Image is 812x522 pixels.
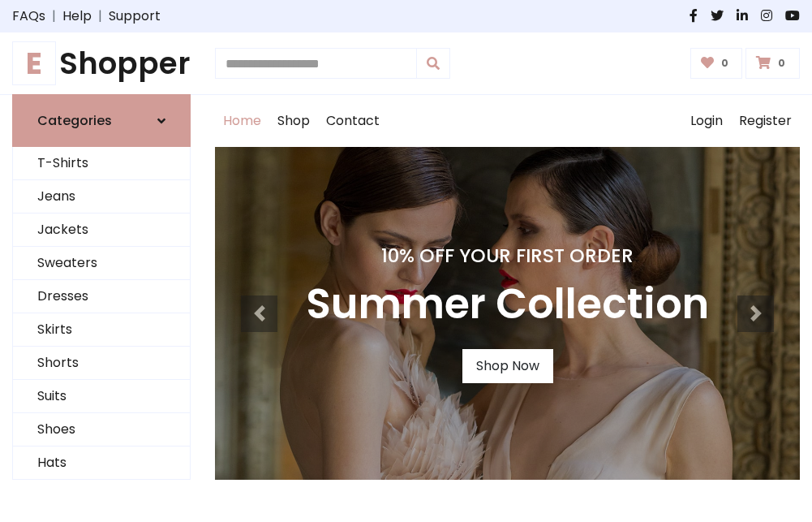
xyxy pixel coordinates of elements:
a: Hats [13,447,190,480]
a: Dresses [13,280,190,313]
a: 0 [745,48,800,79]
a: Register [731,95,800,147]
a: Suits [13,380,190,413]
a: Contact [318,95,388,147]
a: Help [62,6,92,26]
a: Categories [12,94,191,147]
a: Jackets [13,214,190,247]
span: | [45,6,62,26]
span: | [92,6,109,26]
a: Shoes [13,413,190,447]
h4: 10% Off Your First Order [306,244,709,267]
span: 0 [774,56,789,71]
a: FAQs [12,6,45,26]
h3: Summer Collection [306,280,709,330]
h1: Shopper [12,45,191,81]
a: Skirts [13,313,190,347]
a: Shorts [13,347,190,380]
a: 0 [690,48,743,79]
a: T-Shirts [13,147,190,180]
h6: Categories [37,113,112,128]
a: EShopper [12,45,191,81]
a: Shop Now [462,349,553,383]
a: Sweaters [13,247,190,280]
a: Home [215,95,269,147]
a: Login [682,95,731,147]
a: Support [109,6,161,26]
a: Jeans [13,180,190,214]
span: E [12,41,56,85]
a: Shop [269,95,318,147]
span: 0 [717,56,733,71]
